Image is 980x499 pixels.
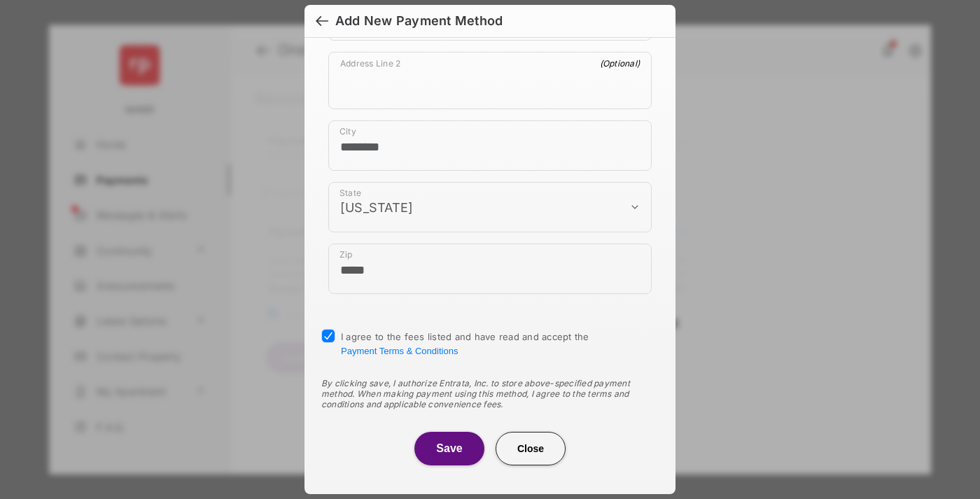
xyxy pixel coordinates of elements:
div: By clicking save, I authorize Entrata, Inc. to store above-specified payment method. When making ... [321,378,659,409]
button: Save [414,432,484,465]
button: Close [496,432,566,465]
div: payment_method_screening[postal_addresses][locality] [328,120,652,171]
span: I agree to the fees listed and have read and accept the [341,331,589,356]
div: payment_method_screening[postal_addresses][administrativeArea] [328,182,652,232]
div: Add New Payment Method [335,13,503,29]
div: payment_method_screening[postal_addresses][addressLine2] [328,52,652,109]
div: payment_method_screening[postal_addresses][postalCode] [328,244,652,294]
button: I agree to the fees listed and have read and accept the [341,346,458,356]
